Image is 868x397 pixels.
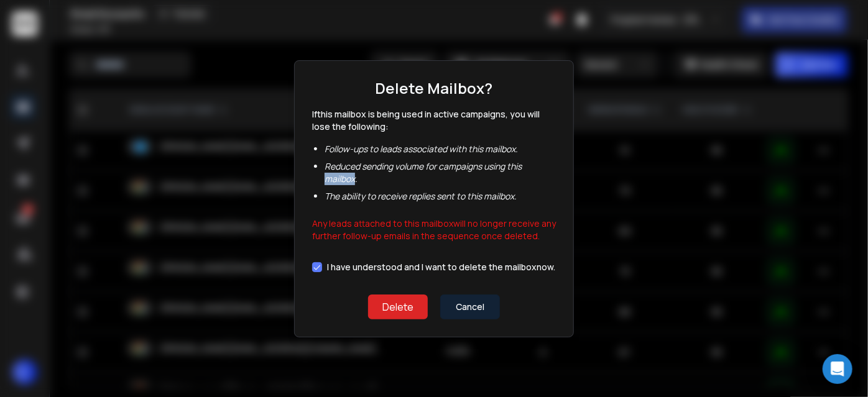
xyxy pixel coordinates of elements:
li: Reduced sending volume for campaigns using this mailbox . [325,160,556,185]
div: Open Intercom Messenger [823,354,852,384]
h1: Delete Mailbox? [376,78,493,98]
button: Delete [368,294,428,319]
label: I have understood and I want to delete the mailbox now. [327,263,555,272]
p: If this mailbox is being used in active campaigns, you will lose the following: [312,108,556,133]
button: Cancel [440,294,500,319]
p: Any leads attached to this mailbox will no longer receive any further follow-up emails in the seq... [312,212,556,242]
li: Follow-ups to leads associated with this mailbox . [325,143,556,155]
li: The ability to receive replies sent to this mailbox . [325,190,556,203]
